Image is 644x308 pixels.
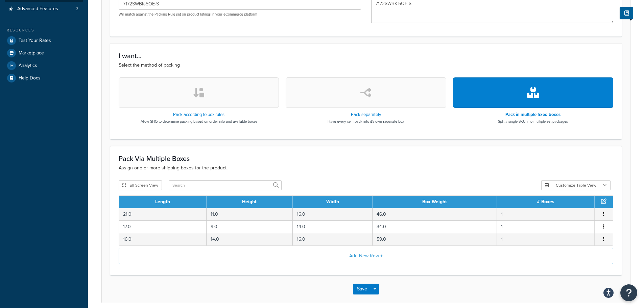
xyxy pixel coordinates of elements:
th: Length [119,196,207,208]
td: 1 [497,208,595,220]
button: Open Resource Center [620,284,637,301]
h3: Pack in multiple fixed boxes [498,112,568,117]
span: Test Your Rates [19,38,51,44]
button: Add New Row + [119,248,613,264]
p: Have every item pack into it's own separate box [328,119,404,124]
td: 17.0 [119,220,207,233]
span: Marketplace [19,50,44,56]
td: 1 [497,233,595,245]
span: Help Docs [19,75,41,81]
td: 21.0 [119,208,207,220]
td: 14.0 [207,233,293,245]
p: Select the method of packing [119,62,613,69]
button: Full Screen View [119,180,162,190]
span: Analytics [19,63,37,69]
a: Analytics [5,60,83,72]
p: Allow SHQ to determine packing based on order info and available boxes [141,119,257,124]
td: 16.0 [293,233,373,245]
th: Height [207,196,293,208]
a: Marketplace [5,47,83,59]
td: 1 [497,220,595,233]
button: Save [353,284,371,294]
th: Box Weight [373,196,497,208]
div: Resources [5,27,83,33]
td: 9.0 [207,220,293,233]
h3: Pack according to box rules [141,112,257,117]
span: Advanced Features [17,6,58,12]
a: Help Docs [5,72,83,84]
h3: Pack separately [328,112,404,117]
th: # Boxes [497,196,595,208]
td: 59.0 [373,233,497,245]
h3: I want... [119,52,613,60]
th: Width [293,196,373,208]
a: Test Your Rates [5,34,83,47]
td: 34.0 [373,220,497,233]
button: Show Help Docs [620,7,633,19]
input: Search [169,180,282,190]
h3: Pack Via Multiple Boxes [119,155,613,162]
td: 16.0 [119,233,207,245]
p: Assign one or more shipping boxes for the product. [119,164,613,172]
p: Will match against the Packing Rule set on product listings in your eCommerce platform [119,12,361,17]
button: Customize Table View [541,180,611,190]
li: Advanced Features [5,3,83,15]
span: 3 [76,6,78,12]
td: 14.0 [293,220,373,233]
td: 11.0 [207,208,293,220]
p: Split a single SKU into multiple set packages [498,119,568,124]
td: 46.0 [373,208,497,220]
a: Advanced Features3 [5,3,83,15]
td: 16.0 [293,208,373,220]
